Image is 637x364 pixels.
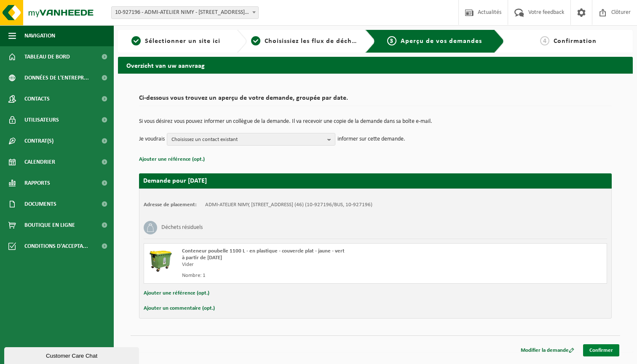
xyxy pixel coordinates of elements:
[24,151,55,173] span: Calendrier
[112,7,258,19] span: 10-927196 - ADMI-ATELIER NIMY - 7020 NIMY, QUAI DES ANGLAIS 48 (46)
[205,202,372,208] td: ADMI-ATELIER NIMY, [STREET_ADDRESS] (46) (10-927196/BUS, 10-927196)
[139,119,612,125] p: Si vous désirez vous pouvez informer un collègue de la demande. Il va recevoir une copie de la de...
[144,202,197,207] strong: Adresse de placement:
[24,25,55,46] span: Navigation
[4,345,141,364] iframe: chat widget
[24,88,50,109] span: Contacts
[24,194,56,215] span: Documents
[148,248,174,273] img: WB-1100-HPE-GN-50.png
[387,36,396,45] span: 3
[24,173,50,194] span: Rapports
[265,38,405,45] span: Choisissiez les flux de déchets et récipients
[251,36,260,45] span: 2
[182,261,409,268] div: Vider
[583,344,619,356] a: Confirmer
[24,130,54,151] span: Contrat(s)
[24,236,88,257] span: Conditions d'accepta...
[144,303,215,314] button: Ajouter un commentaire (opt.)
[139,154,205,165] button: Ajouter une référence (opt.)
[24,46,70,67] span: Tableau de bord
[131,36,141,45] span: 1
[139,95,612,106] h2: Ci-dessous vous trouvez un aperçu de votre demande, groupée par date.
[122,36,230,46] a: 1Sélectionner un site ici
[118,57,633,73] h2: Overzicht van uw aanvraag
[139,133,165,146] p: Je voudrais
[24,109,59,130] span: Utilisateurs
[111,6,259,19] span: 10-927196 - ADMI-ATELIER NIMY - 7020 NIMY, QUAI DES ANGLAIS 48 (46)
[167,133,335,146] button: Choisissez un contact existant
[182,248,345,254] span: Conteneur poubelle 1100 L - en plastique - couvercle plat - jaune - vert
[143,178,207,184] strong: Demande pour [DATE]
[161,221,203,234] h3: Déchets résiduels
[554,38,597,45] span: Confirmation
[24,215,75,236] span: Boutique en ligne
[182,255,222,260] strong: à partir de [DATE]
[171,133,324,146] span: Choisissez un contact existant
[401,38,482,45] span: Aperçu de vos demandes
[144,288,209,299] button: Ajouter une référence (opt.)
[251,36,359,46] a: 2Choisissiez les flux de déchets et récipients
[182,272,409,279] div: Nombre: 1
[514,344,581,356] a: Modifier la demande
[24,67,89,88] span: Données de l'entrepr...
[337,133,405,146] p: informer sur cette demande.
[145,38,220,45] span: Sélectionner un site ici
[540,36,549,45] span: 4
